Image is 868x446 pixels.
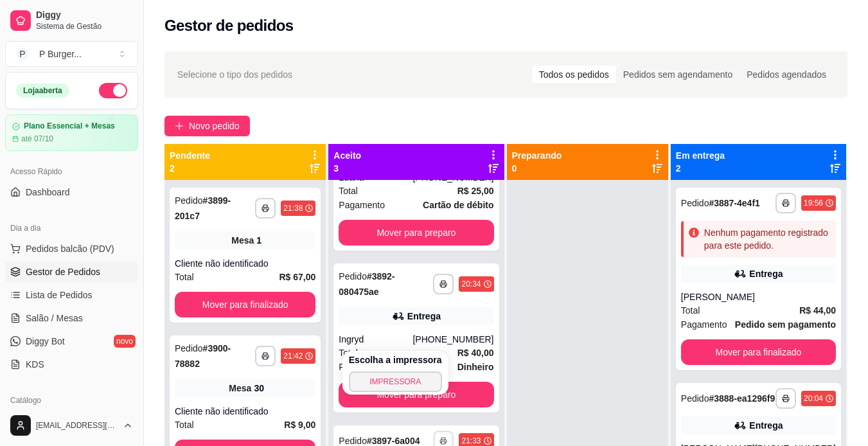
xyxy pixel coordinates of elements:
span: Total [175,418,194,432]
strong: # 3900-78882 [175,343,231,369]
div: [PERSON_NAME] [681,290,836,303]
span: Selecione o tipo dos pedidos [177,67,292,82]
div: Pedidos agendados [740,66,833,84]
p: 3 [333,162,361,175]
span: [EMAIL_ADDRESS][DOMAIN_NAME] [36,420,118,431]
div: Cliente não identificado [175,257,315,270]
p: 0 [512,162,562,175]
span: Mesa [229,382,251,395]
strong: Cartão de débito [423,200,493,210]
strong: # 3888-ea1296f9 [709,393,775,404]
span: Gestor de Pedidos [26,265,100,278]
strong: R$ 44,00 [799,305,836,316]
div: 21:42 [283,351,303,361]
strong: R$ 25,00 [457,186,494,196]
span: Novo pedido [189,119,240,133]
span: KDS [26,358,44,371]
span: Total [175,270,194,284]
button: Alterar Status [99,83,127,98]
p: 2 [676,162,725,175]
p: Em entrega [676,149,725,162]
strong: # 3887-4e4f1 [709,198,759,208]
span: Pedido [681,198,709,208]
div: Nenhum pagamento registrado para este pedido. [704,226,831,252]
p: Preparando [512,149,562,162]
span: Pedido [175,343,203,353]
div: Cliente não identificado [175,405,315,418]
span: Diggy Bot [26,335,65,348]
h2: Gestor de pedidos [164,15,294,36]
button: Mover para preparo [339,382,493,407]
div: Entrega [407,310,441,323]
span: Pagamento [681,317,727,332]
span: Total [339,346,358,360]
div: Catálogo [5,390,138,411]
span: Salão / Mesas [26,312,83,325]
p: 2 [170,162,210,175]
span: Diggy [36,10,133,21]
strong: # 3899-201c7 [175,195,231,221]
span: Pedido [339,271,367,281]
div: Acesso Rápido [5,161,138,182]
span: plus [175,121,184,130]
div: Loja aberta [16,84,69,98]
div: Ingryd [339,333,412,346]
div: 1 [256,234,261,247]
span: Pagamento [339,360,385,374]
button: Mover para preparo [339,220,493,245]
strong: R$ 40,00 [457,348,494,358]
span: Pedido [339,436,367,446]
div: 30 [254,382,264,395]
span: P [16,48,29,60]
strong: R$ 9,00 [284,420,315,430]
span: Total [681,303,700,317]
article: até 07/10 [21,134,53,144]
p: Aceito [333,149,361,162]
span: Sistema de Gestão [36,21,133,31]
div: 20:04 [804,393,823,404]
div: 21:38 [283,203,303,213]
h4: Escolha a impressora [349,353,442,366]
span: Dashboard [26,186,70,199]
div: Entrega [749,419,783,432]
span: Pedido [175,195,203,206]
span: Lista de Pedidos [26,289,93,301]
strong: Dinheiro [457,362,494,372]
div: [PHONE_NUMBER] [412,333,493,346]
span: Mesa [231,234,254,247]
strong: Pedido sem pagamento [735,319,836,330]
button: Select a team [5,41,138,67]
div: 19:56 [804,198,823,208]
div: 21:33 [461,436,481,446]
span: Total [339,184,358,198]
strong: R$ 67,00 [279,272,316,282]
div: P Burger ... [39,48,82,60]
span: Pedidos balcão (PDV) [26,242,114,255]
strong: # 3892-080475ae [339,271,394,297]
div: Pedidos sem agendamento [616,66,740,84]
p: Pendente [170,149,210,162]
div: 20:34 [461,279,481,289]
button: Mover para finalizado [175,292,315,317]
span: Pagamento [339,198,385,212]
strong: # 3897-6a004 [367,436,420,446]
div: Dia a dia [5,218,138,238]
button: IMPRESSORA [349,371,442,392]
span: Pedido [681,393,709,404]
div: Entrega [749,267,783,280]
button: Mover para finalizado [681,339,836,365]
div: Todos os pedidos [532,66,616,84]
article: Plano Essencial + Mesas [24,121,115,131]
